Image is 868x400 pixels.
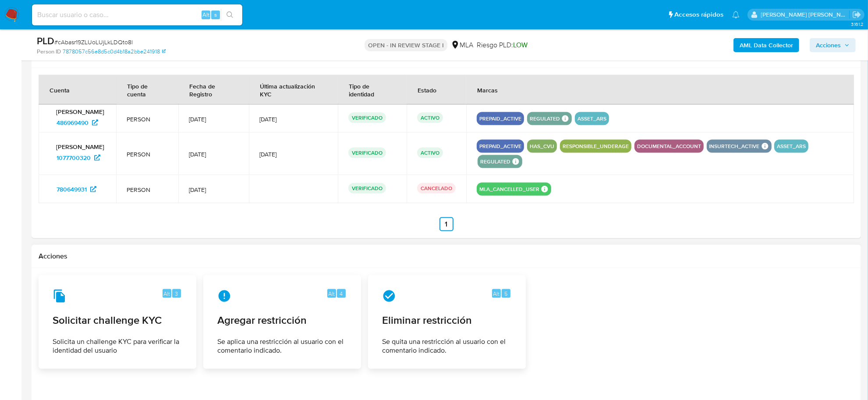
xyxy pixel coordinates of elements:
b: AML Data Collector [740,38,793,52]
p: OPEN - IN REVIEW STAGE I [365,39,447,51]
span: 3.161.2 [851,21,864,28]
span: Alt [202,11,209,19]
span: LOW [513,40,528,50]
b: Person ID [37,48,61,56]
span: # cAbasr19ZLUoLUjLkLDQto8l [54,38,133,46]
p: mayra.pernia@mercadolibre.com [761,11,850,19]
span: Acciones [816,38,841,52]
input: Buscar usuario o caso... [32,9,242,21]
button: search-icon [221,9,239,21]
span: Accesos rápidos [674,10,723,19]
h2: Acciones [39,252,854,261]
button: Acciones [810,38,856,52]
a: Salir [852,10,861,19]
span: Riesgo PLD: [477,40,528,50]
a: 7878057c56e8d5c0d4b18a2bbe241918 [63,48,166,56]
span: s [214,11,217,19]
button: AML Data Collector [733,38,799,52]
a: Notificaciones [732,11,740,18]
b: PLD [37,34,54,48]
div: MLA [451,40,473,50]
